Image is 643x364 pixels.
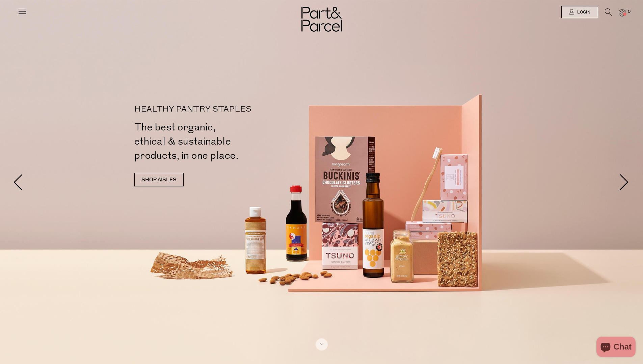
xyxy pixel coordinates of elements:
[134,173,184,186] a: SHOP AISLES
[134,105,324,114] p: HEALTHY PANTRY STAPLES
[594,337,638,359] inbox-online-store-chat: Shopify online store chat
[575,9,590,15] span: Login
[561,6,598,18] a: Login
[619,9,625,16] a: 0
[301,7,342,32] img: Part&Parcel
[626,9,632,15] span: 0
[134,120,324,163] h2: The best organic, ethical & sustainable products, in one place.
